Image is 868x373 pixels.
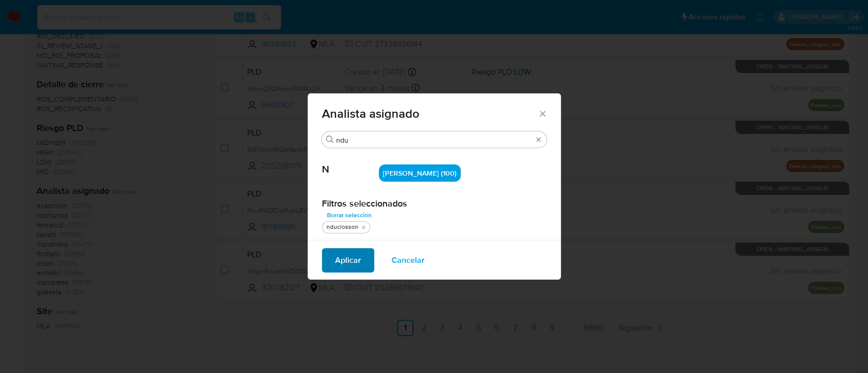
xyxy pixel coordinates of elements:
span: Analista asignado [322,108,538,120]
div: [PERSON_NAME] (100) [379,164,461,182]
input: Buscar filtro [336,135,532,145]
button: quitar nduclosson [360,223,368,231]
button: Borrar selección [322,209,377,221]
span: N [322,148,379,176]
button: Buscar [326,135,334,144]
span: Borrar selección [327,210,372,220]
button: Cerrar [537,109,547,118]
button: Cancelar [378,248,438,273]
button: Borrar [534,135,543,144]
button: Aplicar [322,248,374,273]
span: [PERSON_NAME] (100) [383,168,457,178]
span: Cancelar [392,249,425,272]
span: Aplicar [335,249,361,272]
h2: Filtros seleccionados [322,198,547,209]
div: nduclosson [324,223,361,231]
